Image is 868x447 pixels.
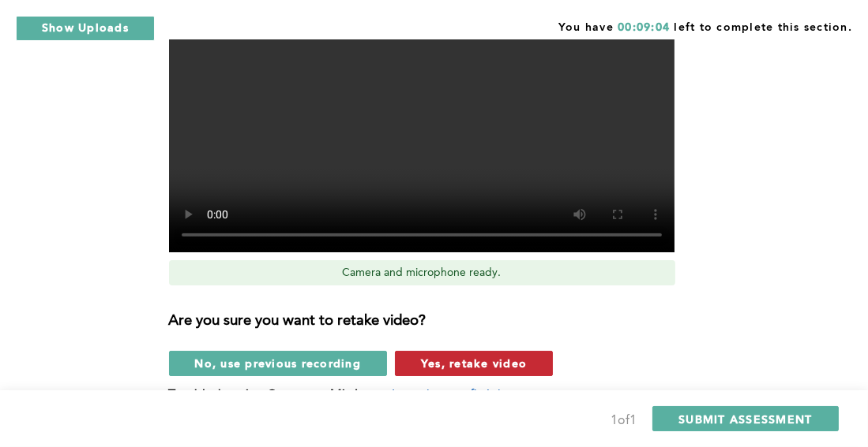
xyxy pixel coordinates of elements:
button: No, use previous recording [169,351,388,376]
button: SUBMIT ASSESSMENT [652,406,838,431]
button: Yes, retake video [395,351,553,376]
span: SUBMIT ASSESSMENT [678,412,812,427]
span: No, use previous recording [195,356,362,371]
div: 1 of 1 [611,410,637,432]
span: 00:09:04 [618,22,670,33]
button: Show Uploads [16,16,155,41]
div: Camera and microphone ready. [169,260,675,285]
h3: Are you sure you want to retake video? [169,313,693,330]
b: Troubleshooting Camera or Mic Issues: [169,389,393,402]
span: You have left to complete this section. [558,16,852,35]
span: Learn how to fix it here. [393,389,528,402]
span: Yes, retake video [421,356,527,371]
